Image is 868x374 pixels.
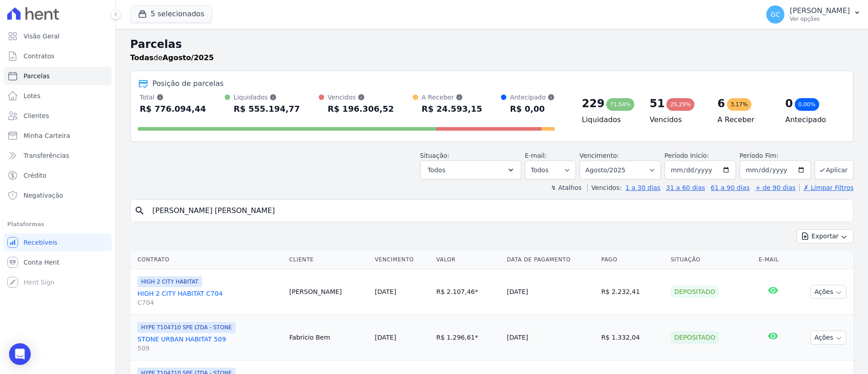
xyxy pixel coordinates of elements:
[790,15,850,23] p: Ver opções
[137,344,282,353] span: 509
[24,191,63,200] span: Negativação
[130,52,214,63] p: de
[130,53,154,62] strong: Todas
[4,186,112,204] a: Negativação
[666,98,694,111] div: 25,29%
[598,269,667,315] td: R$ 2.232,41
[582,114,635,125] h4: Liquidados
[286,269,371,315] td: [PERSON_NAME]
[130,36,854,52] h2: Parcelas
[727,98,751,111] div: 3,17%
[790,6,850,15] p: [PERSON_NAME]
[503,251,598,269] th: Data de Pagamento
[140,93,206,102] div: Total
[428,165,445,175] span: Todos
[152,78,224,89] div: Posição de parcelas
[24,52,54,61] span: Contratos
[503,269,598,315] td: [DATE]
[24,171,47,180] span: Crédito
[130,251,286,269] th: Contrato
[137,276,202,287] span: HIGH 2 CITY HABITAT
[667,251,755,269] th: Situação
[4,253,112,271] a: Conta Hent
[24,131,70,140] span: Minha Carteira
[286,315,371,360] td: Fabricio Bem
[4,67,112,85] a: Parcelas
[4,127,112,145] a: Minha Carteira
[137,335,282,353] a: STONE URBAN HABITAT 509509
[4,233,112,251] a: Recebíveis
[650,114,703,125] h4: Vencidos
[717,114,771,125] h4: A Receber
[24,71,50,80] span: Parcelas
[137,298,282,307] span: C704
[810,285,846,299] button: Ações
[665,152,709,159] label: Período Inicío:
[130,5,212,23] button: 5 selecionados
[420,152,449,159] label: Situação:
[4,47,112,65] a: Contratos
[433,269,503,315] td: R$ 2.107,46
[24,32,60,41] span: Visão Geral
[328,102,394,116] div: R$ 196.306,52
[234,93,300,102] div: Liquidados
[234,102,300,116] div: R$ 555.194,77
[24,111,49,120] span: Clientes
[626,184,660,191] a: 1 a 30 dias
[137,289,282,307] a: HIGH 2 CITY HABITAT C704C704
[598,251,667,269] th: Pago
[24,91,41,100] span: Lotes
[163,53,214,62] strong: Agosto/2025
[422,93,482,102] div: A Receber
[375,288,396,295] a: [DATE]
[9,343,31,365] div: Open Intercom Messenger
[785,114,839,125] h4: Antecipado
[422,102,482,116] div: R$ 24.593,15
[799,184,854,191] a: ✗ Limpar Filtros
[606,98,634,111] div: 71,54%
[795,98,819,111] div: 0,00%
[580,152,619,159] label: Vencimento:
[147,202,849,220] input: Buscar por nome do lote ou do cliente
[815,160,854,180] button: Aplicar
[328,93,394,102] div: Vencidos
[711,184,750,191] a: 61 a 90 dias
[24,151,69,160] span: Transferências
[755,184,796,191] a: + de 90 dias
[4,166,112,185] a: Crédito
[582,96,604,111] div: 229
[740,151,811,161] label: Período Fim:
[598,315,667,360] td: R$ 1.332,04
[759,2,868,27] button: GC [PERSON_NAME] Ver opções
[4,87,112,105] a: Lotes
[771,11,780,18] span: GC
[286,251,371,269] th: Cliente
[433,315,503,360] td: R$ 1.296,61
[717,96,725,111] div: 6
[650,96,665,111] div: 51
[670,331,719,344] div: Depositado
[4,107,112,125] a: Clientes
[666,184,705,191] a: 31 a 60 dias
[24,238,57,247] span: Recebíveis
[7,219,108,230] div: Plataformas
[137,322,236,333] span: HYPE T104710 SPE LTDA - STONE
[503,315,598,360] td: [DATE]
[525,152,547,159] label: E-mail:
[785,96,793,111] div: 0
[587,184,622,191] label: Vencidos:
[371,251,433,269] th: Vencimento
[140,102,206,116] div: R$ 776.094,44
[24,258,59,267] span: Conta Hent
[433,251,503,269] th: Valor
[670,285,719,298] div: Depositado
[420,161,521,180] button: Todos
[551,184,581,191] label: ↯ Atalhos
[4,27,112,45] a: Visão Geral
[510,102,555,116] div: R$ 0,00
[810,331,846,345] button: Ações
[510,93,555,102] div: Antecipado
[134,205,145,216] i: search
[797,229,854,243] button: Exportar
[755,251,791,269] th: E-mail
